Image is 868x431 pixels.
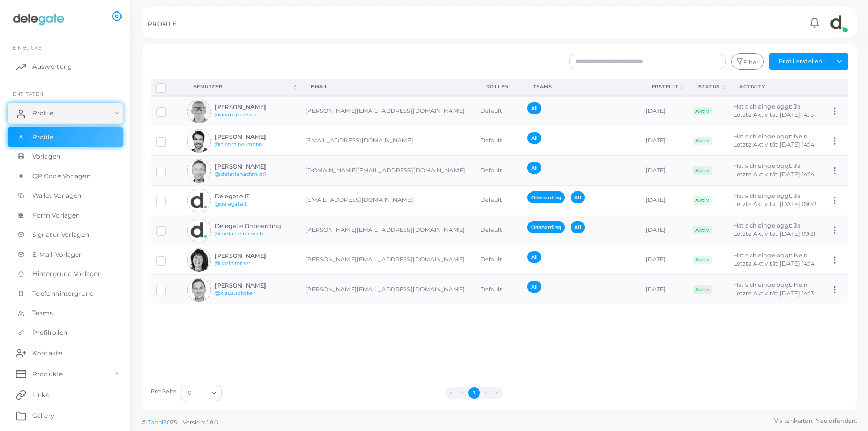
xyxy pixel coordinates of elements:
[32,152,61,161] span: Vorlagen
[8,186,123,206] a: Wallet Vorlagen
[733,141,814,148] span: Letzte Aktivität: [DATE] 14:14
[193,83,293,90] div: Benutzer
[32,62,72,71] span: Auswertung
[299,275,475,305] td: [PERSON_NAME][EMAIL_ADDRESS][DOMAIN_NAME]
[640,215,687,245] td: [DATE]
[733,111,814,118] span: Letzte Aktivität: [DATE] 14:13
[693,107,712,115] span: Aktiv
[733,200,816,208] span: Letzte Aktivität: [DATE] 09:52
[32,390,49,400] span: Links
[8,342,123,363] a: Kontakte
[215,141,262,147] a: @bjoern.neumann
[475,245,522,275] td: Default
[739,83,813,90] div: activity
[299,186,475,215] td: [EMAIL_ADDRESS][DOMAIN_NAME]
[32,230,89,240] span: Signatur Vorlagen
[824,79,848,96] th: Action
[311,83,463,90] div: Email
[698,83,721,90] div: Status
[640,245,687,275] td: [DATE]
[8,103,123,124] a: Profile
[299,215,475,245] td: [PERSON_NAME][EMAIL_ADDRESS][DOMAIN_NAME]
[215,163,292,170] h6: [PERSON_NAME]
[733,281,807,289] span: Hat sich eingeloggt: Nein
[151,79,182,96] th: Row-selection
[475,156,522,186] td: Default
[215,171,266,177] a: @christian.schmidt1
[187,129,211,153] img: avatar
[9,10,67,29] img: logo
[32,369,63,379] span: Produkte
[8,384,123,405] a: Links
[186,388,191,399] span: 10
[32,250,83,259] span: E-Mail-Vorlagen
[142,418,218,427] span: ©
[733,260,814,267] span: Letzte Aktivität: [DATE] 14:14
[640,126,687,156] td: [DATE]
[693,137,712,145] span: Aktiv
[299,245,475,275] td: [PERSON_NAME][EMAIL_ADDRESS][DOMAIN_NAME]
[733,230,815,237] span: Letzte Aktivität: [DATE] 09:31
[215,290,256,296] a: @klaus.schober
[32,349,62,358] span: Kontakte
[8,363,123,384] a: Produkte
[32,289,94,298] span: Telefonhintergrund
[824,12,851,33] a: avatar
[215,282,292,289] h6: [PERSON_NAME]
[148,20,176,28] h5: PROFILE
[187,159,211,183] img: avatar
[32,308,53,318] span: Teams
[693,196,712,205] span: Aktiv
[32,133,53,142] span: Profile
[475,275,522,305] td: Default
[183,418,219,426] span: Version: 1.8.0
[32,172,91,181] span: QR Code Vorlagen
[8,166,123,186] a: QR Code Vorlagen
[215,260,250,266] a: @karin.rother
[527,102,541,114] span: All
[640,186,687,215] td: [DATE]
[8,147,123,166] a: Vorlagen
[192,387,208,399] input: Search for option
[8,245,123,265] a: E-Mail-Vorlagen
[32,411,54,421] span: Gallery
[148,418,164,426] a: Tapni
[8,56,123,77] a: Auswertung
[151,388,177,396] label: Pro Seite
[187,278,211,302] img: avatar
[468,387,480,399] button: Go to page 1
[769,53,831,70] button: Profil erstellen
[640,156,687,186] td: [DATE]
[8,303,123,323] a: Teams
[733,252,807,259] span: Hat sich eingeloggt: Nein
[215,253,292,259] h6: [PERSON_NAME]
[8,225,123,245] a: Signatur Vorlagen
[486,83,510,90] div: Rollen
[299,126,475,156] td: [EMAIL_ADDRESS][DOMAIN_NAME]
[8,206,123,225] a: Form Vorlagen
[733,133,807,140] span: Hat sich eingeloggt: Nein
[8,405,123,426] a: Gallery
[693,285,712,294] span: Aktiv
[13,44,42,51] span: EINBLICKE
[163,418,176,427] span: 2025
[8,127,123,147] a: Profile
[32,211,80,220] span: Form Vorlagen
[733,162,800,170] span: Hat sich eingeloggt: Ja
[215,104,292,111] h6: [PERSON_NAME]
[527,132,541,144] span: All
[180,385,222,401] div: Search for option
[187,100,211,123] img: avatar
[693,256,712,264] span: Aktiv
[8,323,123,343] a: Profilrollen
[32,328,67,338] span: Profilrollen
[693,226,712,234] span: Aktiv
[215,112,256,117] a: @adam.johnson
[731,53,764,70] button: Filter
[733,222,800,229] span: Hat sich eingeloggt: Ja
[215,231,263,236] a: @melanie.reinisch
[827,12,848,33] img: avatar
[32,109,53,118] span: Profile
[32,269,102,279] span: Hintergrund Vorlagen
